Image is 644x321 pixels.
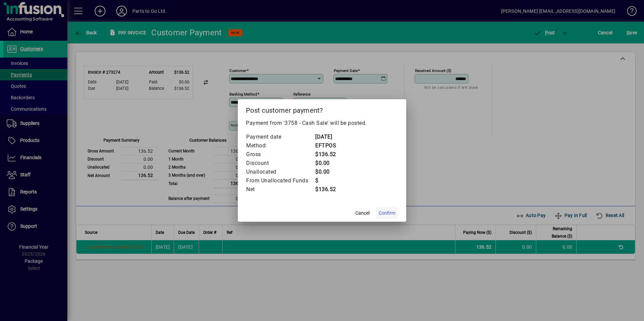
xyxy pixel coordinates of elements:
span: Confirm [379,210,395,217]
td: Net [246,185,315,194]
td: $136.52 [315,150,342,159]
td: Discount [246,159,315,168]
button: Cancel [352,207,373,219]
td: $136.52 [315,185,342,194]
td: Unallocated [246,168,315,176]
p: Payment from '3758 - Cash Sale' will be posted. [246,119,398,127]
td: EFTPOS [315,141,342,150]
h2: Post customer payment? [238,99,406,119]
td: [DATE] [315,133,342,141]
td: $ [315,176,342,185]
span: Cancel [355,210,369,217]
td: $0.00 [315,159,342,168]
td: Payment date [246,133,315,141]
td: Gross [246,150,315,159]
td: $0.00 [315,168,342,176]
button: Confirm [376,207,398,219]
td: From Unallocated Funds [246,176,315,185]
td: Method: [246,141,315,150]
